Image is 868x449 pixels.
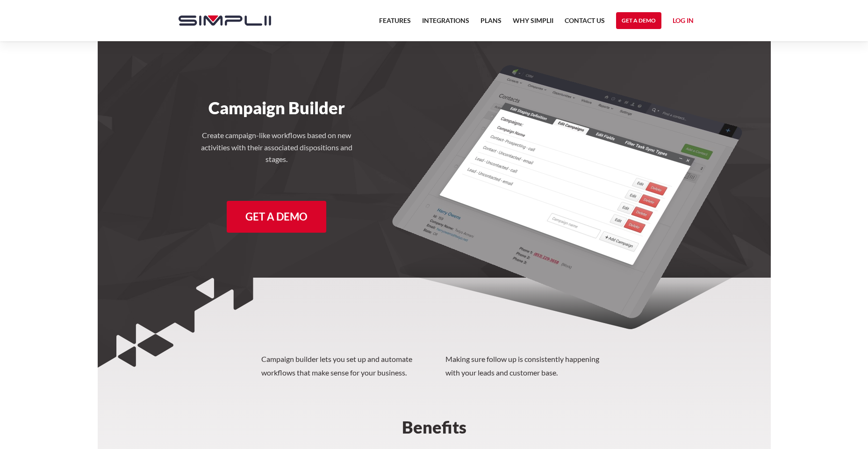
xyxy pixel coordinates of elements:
a: Contact US [565,15,605,32]
a: Features [379,15,411,32]
h1: Campaign Builder [169,97,385,118]
a: Integrations [422,15,469,32]
a: Get a Demo [227,201,326,233]
a: Get a Demo [616,12,661,29]
a: Why Simplii [513,15,553,32]
img: Simplii [179,15,271,26]
a: Plans [481,15,502,32]
h4: Create campaign-like workflows based on new activities with their associated dispositions and sta... [193,129,361,165]
a: Log in [673,15,694,29]
h2: Benefits [261,419,607,435]
p: Campaign builder lets you set up and automate workflows that make sense for your business. Making... [261,353,607,380]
